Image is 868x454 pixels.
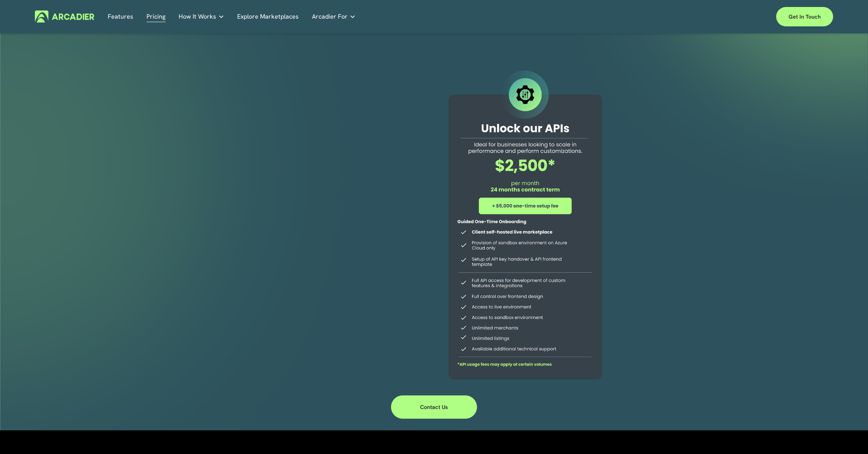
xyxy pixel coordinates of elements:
[146,10,165,23] a: Pricing
[35,10,94,23] img: Arcadier
[179,11,216,22] span: How It Works
[108,10,133,23] a: Features
[237,10,299,23] a: Explore Marketplaces
[391,395,477,419] a: Contact Us
[179,10,224,23] a: folder dropdown
[312,10,356,23] a: folder dropdown
[312,11,348,22] span: Arcadier For
[776,7,833,26] a: Get in touch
